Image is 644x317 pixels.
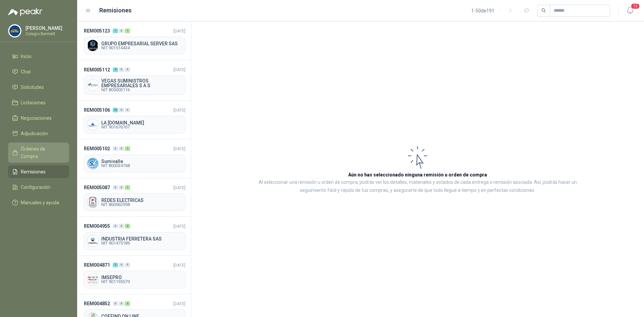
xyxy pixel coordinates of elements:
a: Manuales y ayuda [8,196,69,209]
span: NIT 901676767 [101,125,182,129]
span: NIT 860062958 [101,203,182,207]
img: Company Logo [87,197,98,208]
a: REM005102001[DATE] Company LogoSumivalleNIT 800034768 [77,139,191,178]
span: Remisiones [21,168,46,175]
div: 1 [113,29,118,33]
span: Configuración [21,183,50,191]
a: Solicitudes [8,81,69,94]
span: Órdenes de Compra [21,145,63,160]
div: 1 - 50 de 191 [471,5,516,16]
span: 13 [631,3,640,9]
span: [DATE] [173,301,185,306]
span: REM005087 [84,184,110,191]
div: 0 [119,301,124,306]
a: Configuración [8,181,69,194]
span: NIT 805003116 [101,88,182,92]
span: REM004955 [84,222,110,230]
span: INDUSTRIA FERRETERA SAS [101,236,182,241]
span: REM005112 [84,66,110,73]
span: REDES ELECTRICAS [101,198,182,203]
span: REM005102 [84,145,110,152]
a: Adjudicación [8,127,69,140]
span: [DATE] [173,67,185,72]
span: REM005123 [84,27,110,35]
a: REM005123101[DATE] Company LogoGRUPO EMPRESARIAL SERVER SASNIT 901514434 [77,21,191,60]
p: Colegio Bennett [25,32,67,36]
span: Licitaciones [21,99,46,106]
img: Company Logo [87,40,98,51]
a: Inicio [8,50,69,63]
span: NIT 901514434 [101,46,182,50]
img: Company Logo [87,235,98,247]
div: 0 [125,108,130,112]
img: Company Logo [87,274,98,285]
div: 0 [119,108,124,112]
div: 3 [125,224,130,228]
div: 0 [113,146,118,151]
span: Sumivalle [101,159,182,164]
a: Negociaciones [8,112,69,124]
span: Solicitudes [21,84,44,91]
span: IMSEPRO [101,275,182,280]
span: [DATE] [173,29,185,34]
span: Adjudicación [21,130,48,137]
a: REM005087001[DATE] Company LogoREDES ELECTRICASNIT 860062958 [77,178,191,217]
div: 3 [113,263,118,267]
div: 0 [119,67,124,72]
span: [DATE] [173,224,185,229]
div: 0 [119,185,124,190]
span: Chat [21,68,31,75]
div: 0 [119,263,124,267]
h1: Remisiones [99,6,131,15]
span: Inicio [21,53,32,60]
span: LA [DOMAIN_NAME] [101,120,182,125]
span: search [541,8,546,13]
button: 13 [624,5,636,17]
span: [DATE] [173,185,185,190]
p: Al seleccionar una remisión u orden de compra, podrás ver los detalles, materiales y estados de c... [258,178,577,195]
div: 0 [125,263,130,267]
img: Company Logo [8,24,21,37]
div: 1 [125,146,130,151]
p: [PERSON_NAME] [25,26,67,31]
span: VEGAS SUMINISTROS EMPRESARIALES S A S [101,78,182,88]
a: REM004871300[DATE] Company LogoIMSEPRONIT 901195579 [77,256,191,294]
span: NIT 901195579 [101,280,182,284]
h3: Aún no has seleccionado ninguna remisión u orden de compra [348,171,487,178]
div: 0 [113,224,118,228]
span: REM005106 [84,106,110,114]
div: 0 [113,185,118,190]
img: Logo peakr [8,8,42,16]
a: Órdenes de Compra [8,143,69,163]
div: 0 [119,29,124,33]
span: NIT 901475189 [101,241,182,245]
span: [DATE] [173,108,185,113]
img: Company Logo [87,158,98,169]
img: Company Logo [87,80,98,91]
span: Manuales y ayuda [21,199,59,206]
a: REM005112800[DATE] Company LogoVEGAS SUMINISTROS EMPRESARIALES S A SNIT 805003116 [77,60,191,100]
div: 8 [113,67,118,72]
span: [DATE] [173,263,185,268]
a: REM0051061600[DATE] Company LogoLA [DOMAIN_NAME]NIT 901676767 [77,101,191,139]
span: NIT 800034768 [101,164,182,168]
a: REM004955003[DATE] Company LogoINDUSTRIA FERRETERA SASNIT 901475189 [77,217,191,255]
a: Remisiones [8,165,69,178]
img: Company Logo [87,119,98,130]
a: Chat [8,65,69,78]
div: 0 [125,67,130,72]
div: 0 [119,146,124,151]
div: 0 [119,224,124,228]
span: GRUPO EMPRESARIAL SERVER SAS [101,41,182,46]
div: 1 [125,29,130,33]
div: 3 [125,301,130,306]
span: Negociaciones [21,114,52,122]
span: REM004852 [84,300,110,307]
div: 16 [113,108,118,112]
a: Licitaciones [8,96,69,109]
span: [DATE] [173,146,185,151]
div: 1 [125,185,130,190]
span: REM004871 [84,261,110,269]
div: 0 [113,301,118,306]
